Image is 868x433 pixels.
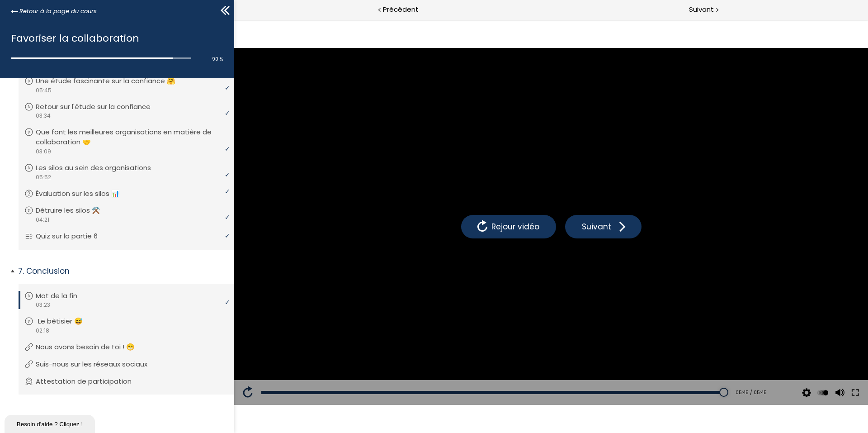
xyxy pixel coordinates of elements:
[35,148,51,156] span: 03:09
[18,266,227,277] p: Conclusion
[345,201,379,213] span: Suivant
[35,86,52,95] span: 05:45
[35,112,51,120] span: 03:34
[36,76,189,86] p: Une étude fascinante sur la confiance 🤗
[36,291,91,301] p: Mot de la fin
[35,301,50,309] span: 03:23
[38,316,96,326] p: Le bêtisier 😅
[11,30,218,46] h1: Favoriser la collaboration
[36,163,165,173] p: Les silos au sein des organisations
[35,173,51,181] span: 05:52
[36,127,226,147] p: Que font les meilleures organisations en matière de collaboration 🤝
[212,56,223,62] span: 90 %
[582,360,595,385] button: Play back rate
[36,205,114,215] p: Détruire les silos ⚒️
[35,327,49,335] span: 02:18
[36,231,111,241] p: Quiz sur la partie 6
[580,360,597,385] div: Modifier la vitesse de lecture
[11,6,97,16] a: Retour à la page du cours
[498,369,533,376] div: 05:45 / 05:45
[383,4,419,15] span: Précédent
[36,189,133,199] p: Évaluation sur les silos 📊
[689,4,714,15] span: Suivant
[36,102,164,112] p: Retour sur l'étude sur la confiance
[18,266,24,277] span: 7.
[331,195,407,219] button: Suivant
[35,216,49,224] span: 04:21
[227,195,322,219] button: Rejour vidéo
[19,6,97,16] span: Retour à la page du cours
[5,413,97,433] iframe: chat widget
[598,360,612,385] button: Volume
[255,201,307,213] span: Rejour vidéo
[566,360,579,385] button: Video quality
